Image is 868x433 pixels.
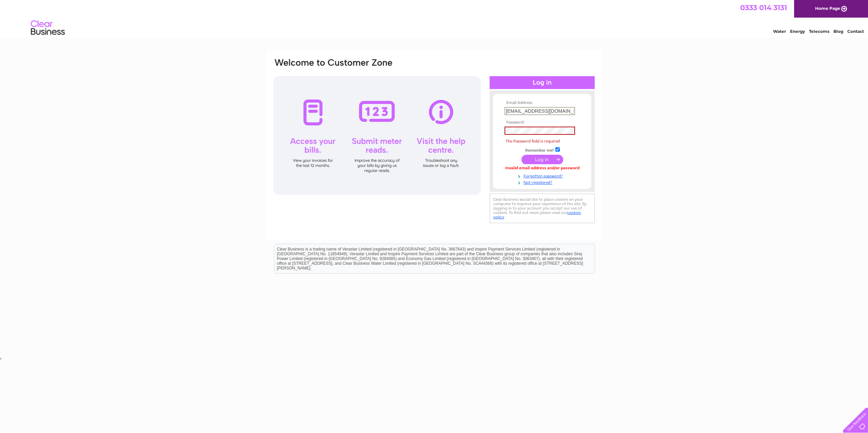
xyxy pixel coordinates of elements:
[274,4,595,33] div: Clear Business is a trading name of Verastar Limited (registered in [GEOGRAPHIC_DATA] No. 3667643...
[505,179,581,185] a: Not registered?
[503,120,581,125] th: Password:
[740,3,787,12] a: 0333 014 3131
[505,172,581,179] a: Forgotten password?
[503,146,581,153] td: Remember me?
[790,29,805,34] a: Energy
[773,29,786,34] a: Water
[847,29,864,34] a: Contact
[493,210,581,219] a: cookies policy
[809,29,829,34] a: Telecoms
[490,194,595,223] div: Clear Business would like to place cookies on your computer to improve your experience of the sit...
[521,155,563,164] input: Submit
[833,29,843,34] a: Blog
[505,166,580,171] div: Invalid email address and/or password
[506,139,560,144] span: The Password field is required
[503,101,581,105] th: Email Address:
[31,18,65,38] img: logo.png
